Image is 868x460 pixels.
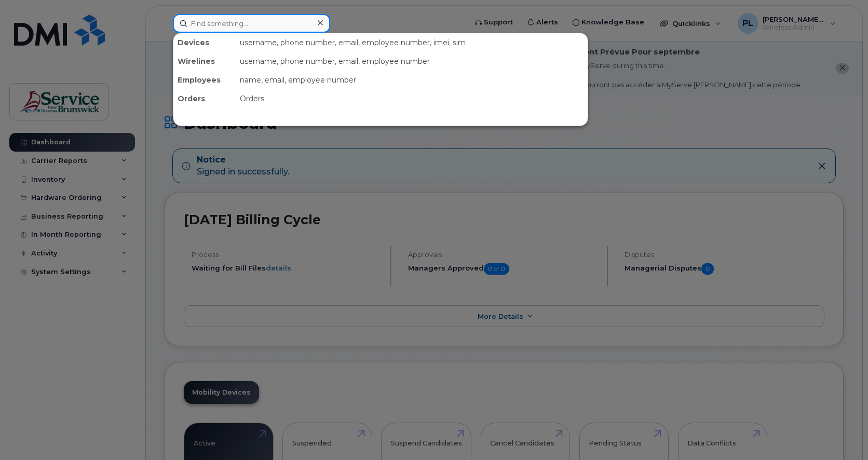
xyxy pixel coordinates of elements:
[236,33,588,52] div: username, phone number, email, employee number, imei, sim
[173,52,236,71] div: Wirelines
[173,89,236,108] div: Orders
[173,71,236,89] div: Employees
[236,71,588,89] div: name, email, employee number
[236,52,588,71] div: username, phone number, email, employee number
[173,33,236,52] div: Devices
[236,89,588,108] div: Orders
